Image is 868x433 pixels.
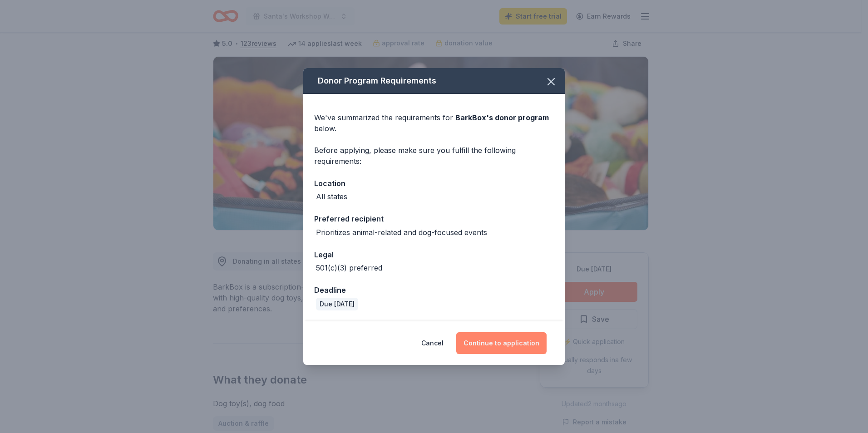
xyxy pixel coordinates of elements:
[314,249,554,261] div: Legal
[316,298,358,310] div: Due [DATE]
[316,262,382,273] div: 501(c)(3) preferred
[314,177,554,189] div: Location
[314,112,554,134] div: We've summarized the requirements for below.
[316,227,487,238] div: Prioritizes animal-related and dog-focused events
[316,191,347,202] div: All states
[421,332,444,354] button: Cancel
[314,284,554,296] div: Deadline
[456,332,547,354] button: Continue to application
[455,113,549,122] span: BarkBox 's donor program
[303,68,565,94] div: Donor Program Requirements
[314,145,554,167] div: Before applying, please make sure you fulfill the following requirements:
[314,213,554,225] div: Preferred recipient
